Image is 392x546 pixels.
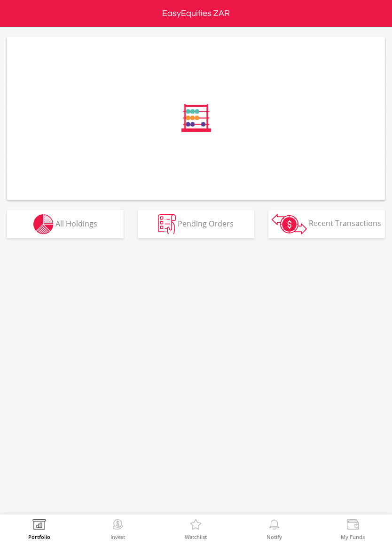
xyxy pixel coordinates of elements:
label: Notify [267,534,282,539]
span: All Holdings [55,218,97,228]
a: Invest [110,519,125,539]
span: Recent Transactions [309,218,381,228]
label: Portfolio [28,534,50,539]
button: All Holdings [7,210,124,238]
img: View Notifications [267,519,282,532]
span: Pending Orders [178,218,234,228]
a: Watchlist [185,519,207,539]
img: Invest Now [110,519,125,532]
a: Notify [267,519,282,539]
a: Portfolio [28,519,50,539]
label: My Funds [341,534,365,539]
img: View Funds [345,519,360,532]
label: Invest [110,534,125,539]
button: Recent Transactions [268,210,385,238]
img: Watchlist [188,519,203,532]
a: My Funds [341,519,365,539]
label: Watchlist [185,534,207,539]
img: View Portfolio [32,519,47,532]
img: holdings-wht.png [33,214,54,234]
button: Pending Orders [138,210,254,238]
img: pending_instructions-wht.png [158,214,176,234]
img: transactions-zar-wht.png [272,214,307,234]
